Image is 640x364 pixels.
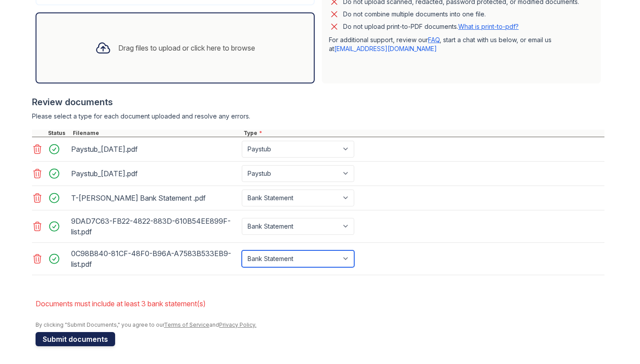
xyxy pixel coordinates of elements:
[32,112,604,121] div: Please select a type for each document uploaded and resolve any errors.
[71,142,238,156] div: Paystub_[DATE].pdf
[343,9,486,20] div: Do not combine multiple documents into one file.
[329,36,594,53] p: For additional support, review our , start a chat with us below, or email us at
[71,166,238,181] div: Paystub_[DATE].pdf
[343,22,519,31] p: Do not upload print-to-PDF documents.
[71,246,238,271] div: 0C98B840-81CF-48F0-B96A-A7583B533EB9-list.pdf
[458,23,519,30] a: What is print-to-pdf?
[242,130,604,137] div: Type
[46,130,71,137] div: Status
[36,321,604,328] div: By clicking "Submit Documents," you agree to our and
[334,45,437,52] a: [EMAIL_ADDRESS][DOMAIN_NAME]
[428,36,440,44] a: FAQ
[71,130,242,137] div: Filename
[32,96,604,108] div: Review documents
[164,321,209,328] a: Terms of Service
[71,191,238,205] div: T-[PERSON_NAME] Bank Statement .pdf
[219,321,256,328] a: Privacy Policy.
[36,332,115,346] button: Submit documents
[36,295,604,313] li: Documents must include at least 3 bank statement(s)
[71,214,238,239] div: 9DAD7C63-FB22-4822-883D-610B54EE899F-list.pdf
[118,43,255,53] div: Drag files to upload or click here to browse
